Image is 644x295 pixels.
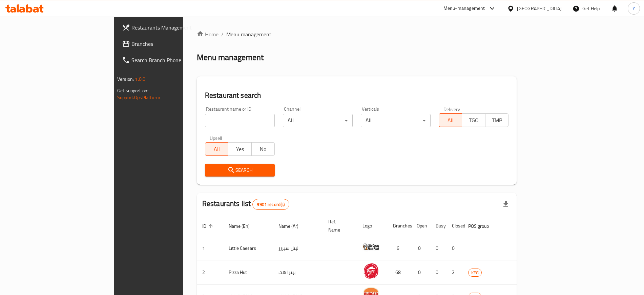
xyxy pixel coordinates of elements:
div: All [361,114,431,127]
span: Branches [131,40,216,48]
th: Branches [388,216,411,236]
button: No [251,142,275,156]
span: TMP [488,115,506,125]
a: Search Branch Phone [117,52,221,68]
span: Name (Ar) [278,222,307,230]
div: Export file [498,196,514,213]
td: 0 [411,236,430,260]
td: 2 [446,260,463,284]
button: Search [205,164,275,177]
td: 0 [446,236,463,260]
img: Pizza Hut [362,262,379,279]
a: Restaurants Management [117,19,221,36]
h2: Menu management [197,52,264,63]
span: Search Branch Phone [131,56,216,64]
span: TGO [465,115,482,125]
span: Get support on: [117,86,148,95]
nav: breadcrumb [197,30,517,38]
td: 0 [430,260,446,284]
div: All [283,114,353,127]
label: Upsell [210,135,222,140]
img: Little Caesars [362,238,379,255]
div: Total records count [252,199,289,210]
div: Menu-management [443,4,485,13]
th: Busy [430,216,446,236]
td: Pizza Hut [223,260,273,284]
button: All [439,113,462,127]
li: / [221,30,224,38]
h2: Restaurants list [202,199,289,210]
td: بيتزا هت [273,260,323,284]
span: 1.0.0 [135,75,145,84]
span: All [208,144,226,154]
a: Support.OpsPlatform [117,93,160,102]
input: Search for restaurant name or ID.. [205,114,275,127]
button: TMP [485,113,508,127]
span: No [254,144,272,154]
a: Branches [117,36,221,52]
span: Search [210,166,269,174]
label: Delivery [443,107,460,111]
span: Yes [231,144,249,154]
button: All [205,142,228,156]
td: 6 [388,236,411,260]
th: Closed [446,216,463,236]
td: 68 [388,260,411,284]
span: ID [202,222,215,230]
span: KFG [469,269,481,277]
span: All [442,115,459,125]
td: 0 [430,236,446,260]
td: Little Caesars [223,236,273,260]
td: 0 [411,260,430,284]
span: 9901 record(s) [253,201,289,208]
span: Version: [117,75,134,84]
span: Name (En) [229,222,258,230]
th: Logo [357,216,388,236]
span: Restaurants Management [131,23,216,32]
h2: Restaurant search [205,90,508,100]
th: Open [411,216,430,236]
span: Menu management [226,30,271,38]
div: [GEOGRAPHIC_DATA] [517,5,562,12]
span: POS group [468,222,498,230]
td: ليتل سيزرز [273,236,323,260]
span: Y [632,5,635,12]
button: Yes [228,142,251,156]
button: TGO [462,113,485,127]
span: Ref. Name [328,218,349,234]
